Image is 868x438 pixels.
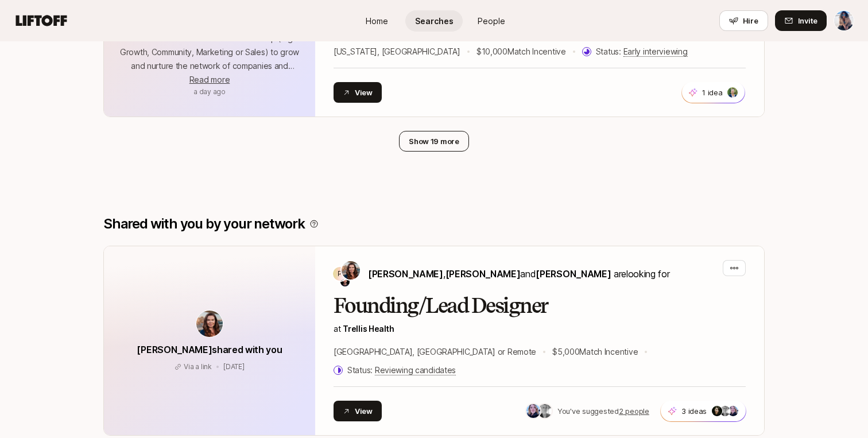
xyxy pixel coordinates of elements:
span: Early interviewing [623,46,688,57]
span: Invite [798,15,817,26]
button: Read more [189,73,230,87]
p: are looking for [368,266,669,281]
p: Status: [347,363,456,377]
p: at [334,322,746,336]
p: $10,000 Match Incentive [476,45,566,59]
img: 8230ab8c_19f5_49b4_998b_aa3c53d1de38.jpg [727,87,738,98]
img: ACg8ocLDibOevPyJJ1TK9Ml9pGFMSXE9AfvEwTxPWXMAd1f2uFBpbxh_9w=s160-c [526,404,540,418]
span: August 12, 2025 7:42am [193,87,226,96]
span: Reviewing candidates [375,365,456,375]
img: 865eff6f_04b5_4ad6_98d0_ea367aa5384b.jpg [538,404,552,418]
span: [PERSON_NAME] [368,268,443,280]
span: Home [366,15,388,27]
span: Searches [415,15,454,27]
h2: Founding/Lead Designer [334,294,746,317]
p: Shared with you by your network [103,216,305,232]
button: View [334,82,382,103]
a: Searches [405,10,463,32]
p: “ We're seeking a startup leader who has led a GTM function in a network-driven startup (e.g. Gro... [118,18,301,73]
a: Home [348,10,405,32]
img: avatar-url [196,311,223,337]
a: Trellis Health [343,324,394,334]
p: Status: [596,45,688,59]
p: 1 idea [702,87,722,98]
img: ACg8ocLDibOevPyJJ1TK9Ml9pGFMSXE9AfvEwTxPWXMAd1f2uFBpbxh_9w=s160-c [728,406,738,416]
u: 2 people [619,406,649,416]
span: You've suggested [557,406,619,416]
span: Hire [743,15,758,26]
p: [GEOGRAPHIC_DATA], [GEOGRAPHIC_DATA] or Remote [334,345,536,359]
p: Via a link [184,362,212,372]
img: Estelle Giraud [342,261,360,280]
img: 865eff6f_04b5_4ad6_98d0_ea367aa5384b.jpg [720,406,730,416]
span: , [443,268,521,280]
img: 9250e47f_5c14_4886_ba83_b62e690c93d0.jpg [712,406,722,416]
span: January 24, 2025 8:58am [223,362,245,371]
p: [US_STATE], [GEOGRAPHIC_DATA] [334,45,460,59]
span: People [478,15,505,27]
button: 1 idea [681,82,745,103]
button: Hire [719,10,768,31]
button: Show 19 more [399,131,469,152]
span: [PERSON_NAME] [536,268,611,280]
button: Invite [775,10,827,31]
a: People [463,10,520,32]
p: $5,000 Match Incentive [552,345,638,359]
button: 3 ideas [660,400,746,422]
img: Priya Prasad [834,11,854,30]
span: Read more [189,75,230,84]
span: [PERSON_NAME] shared with you [137,344,282,355]
span: and [520,268,611,280]
p: P [338,267,342,281]
span: [PERSON_NAME] [445,268,521,280]
p: 3 ideas [681,405,707,417]
img: Ryan Nabat [340,277,350,286]
button: Priya Prasad [834,10,854,31]
button: View [334,401,382,421]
